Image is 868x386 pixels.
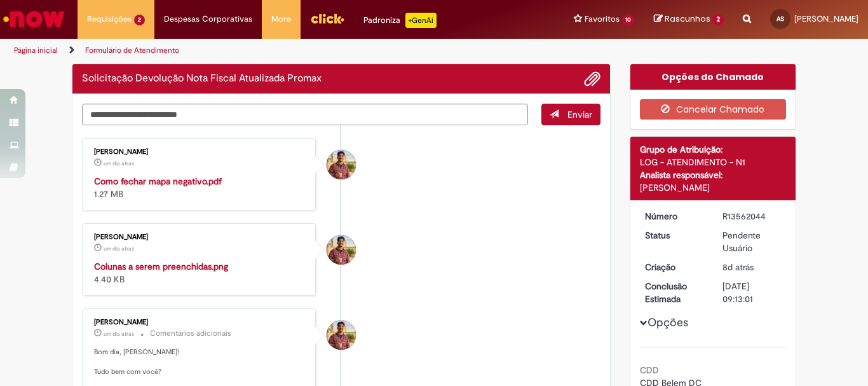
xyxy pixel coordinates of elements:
[271,13,291,25] span: More
[722,261,754,273] span: 8d atrás
[327,235,356,265] div: Vitor Jeremias Da Silva
[104,245,134,252] span: um dia atrás
[85,45,179,55] a: Formulário de Atendimento
[94,261,228,272] a: Colunas a serem preenchidas.png
[776,15,784,23] span: AS
[104,160,134,167] span: um dia atrás
[94,233,306,241] div: [PERSON_NAME]
[94,319,306,326] div: [PERSON_NAME]
[722,261,782,273] div: 24/09/2025 10:17:18
[654,13,724,25] a: Rascunhos
[712,14,724,25] span: 2
[722,229,782,254] div: Pendente Usuário
[82,73,322,85] h2: Solicitação Devolução Nota Fiscal Atualizada Promax Histórico de tíquete
[567,109,592,120] span: Enviar
[104,245,134,252] time: 30/09/2025 09:55:47
[104,330,134,338] span: um dia atrás
[327,321,356,350] div: Vitor Jeremias Da Silva
[363,13,437,28] div: Padroniza
[164,13,252,25] span: Despesas Corporativas
[104,160,134,167] time: 30/09/2025 09:55:47
[640,169,787,181] div: Analista responsável:
[640,364,659,376] b: CDD
[94,260,306,286] div: 4.40 KB
[640,143,787,156] div: Grupo de Atribuição:
[722,280,782,305] div: [DATE] 09:13:01
[794,13,858,24] span: [PERSON_NAME]
[630,64,796,90] div: Opções do Chamado
[405,13,437,28] p: +GenAi
[14,45,58,55] a: Página inicial
[635,280,714,305] dt: Conclusão Estimada
[1,6,67,32] img: ServiceNow
[87,13,132,25] span: Requisições
[541,104,600,125] button: Enviar
[584,71,600,87] button: Adicionar anexos
[94,176,222,187] a: Como fechar mapa negativo.pdf
[94,148,306,156] div: [PERSON_NAME]
[635,229,714,242] dt: Status
[665,13,710,25] span: Rascunhos
[635,261,714,273] dt: Criação
[640,181,787,194] div: [PERSON_NAME]
[10,39,569,62] ul: Trilhas de página
[94,175,306,200] div: 1.27 MB
[585,13,620,25] span: Favoritos
[640,156,787,169] div: LOG - ATENDIMENTO - N1
[327,150,356,179] div: Vitor Jeremias Da Silva
[622,15,635,25] span: 10
[635,210,714,223] dt: Número
[134,15,145,25] span: 2
[104,330,134,338] time: 30/09/2025 09:55:32
[150,328,231,339] small: Comentários adicionais
[722,261,754,273] time: 24/09/2025 10:17:18
[722,210,782,223] div: R13562044
[82,104,528,125] textarea: Digite sua mensagem aqui...
[310,9,344,28] img: click_logo_yellow_360x200.png
[640,99,787,120] button: Cancelar Chamado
